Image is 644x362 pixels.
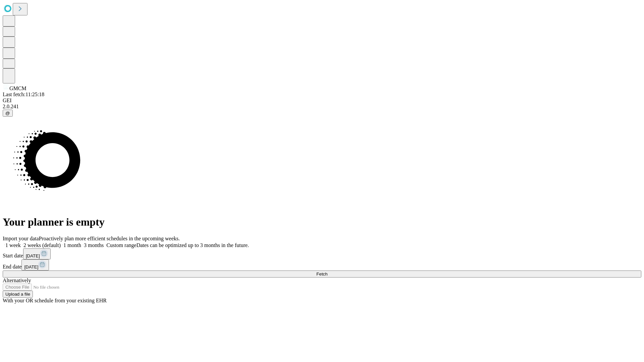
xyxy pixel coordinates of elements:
[3,298,107,303] span: With your OR schedule from your existing EHR
[106,242,136,248] span: Custom range
[39,236,180,241] span: Proactively plan more efficient schedules in the upcoming weeks.
[5,111,10,116] span: @
[3,98,641,104] div: GEI
[3,291,33,298] button: Upload a file
[3,104,641,110] div: 2.0.241
[9,85,26,91] span: GMCM
[5,242,21,248] span: 1 week
[3,270,641,278] button: Fetch
[26,253,40,258] span: [DATE]
[3,259,641,270] div: End date
[84,242,104,248] span: 3 months
[3,248,641,259] div: Start date
[3,236,39,241] span: Import your data
[3,216,641,228] h1: Your planner is empty
[3,278,31,283] span: Alternatively
[63,242,81,248] span: 1 month
[24,264,38,269] span: [DATE]
[316,271,327,277] span: Fetch
[137,242,249,248] span: Dates can be optimized up to 3 months in the future.
[21,259,49,270] button: [DATE]
[23,248,51,259] button: [DATE]
[3,92,44,97] span: Last fetch: 11:25:18
[23,242,61,248] span: 2 weeks (default)
[3,110,13,117] button: @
